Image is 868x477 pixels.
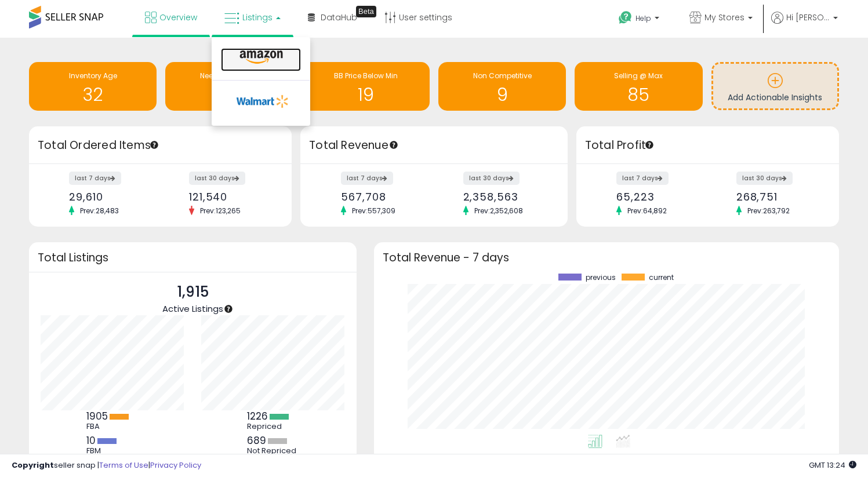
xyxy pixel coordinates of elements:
[644,140,655,150] div: Tooltip anchor
[165,62,293,111] a: Needs to Reprice 7178
[586,274,616,282] span: previous
[150,460,201,471] a: Privacy Policy
[171,85,287,104] h1: 7178
[388,140,399,150] div: Tooltip anchor
[69,191,151,203] div: 29,610
[341,172,393,185] label: last 7 days
[341,191,425,203] div: 567,708
[468,206,529,216] span: Prev: 2,352,608
[74,206,125,216] span: Prev: 28,483
[580,85,696,104] h1: 85
[86,409,108,423] b: 1905
[728,92,822,103] span: Add Actionable Insights
[247,409,268,423] b: 1226
[444,85,560,104] h1: 9
[99,460,148,471] a: Terms of Use
[609,2,671,38] a: Help
[308,85,424,104] h1: 19
[616,191,699,203] div: 65,223
[35,85,151,104] h1: 32
[356,6,376,17] div: Tooltip anchor
[742,206,796,216] span: Prev: 263,792
[194,206,246,216] span: Prev: 123,265
[786,12,830,23] span: Hi [PERSON_NAME]
[38,253,348,262] h3: Total Listings
[149,140,159,150] div: Tooltip anchor
[614,71,663,81] span: Selling @ Max
[86,422,139,431] div: FBA
[346,206,401,216] span: Prev: 557,309
[309,137,559,154] h3: Total Revenue
[649,274,674,282] span: current
[575,62,702,111] a: Selling @ Max 85
[242,12,273,23] span: Listings
[438,62,566,111] a: Non Competitive 9
[585,137,830,154] h3: Total Profit
[189,172,245,185] label: last 30 days
[86,434,96,447] b: 10
[159,12,197,23] span: Overview
[463,191,547,203] div: 2,358,563
[247,422,299,431] div: Repriced
[69,172,121,185] label: last 7 days
[302,62,430,111] a: BB Price Below Min 19
[473,71,532,81] span: Non Competitive
[38,137,283,154] h3: Total Ordered Items
[247,446,299,456] div: Not Repriced
[321,12,357,23] span: DataHub
[383,253,830,262] h3: Total Revenue - 7 days
[12,460,54,471] strong: Copyright
[86,446,139,456] div: FBM
[635,13,651,23] span: Help
[809,460,856,471] span: 2025-10-8 13:24 GMT
[736,191,819,203] div: 268,751
[223,304,234,314] div: Tooltip anchor
[704,12,744,23] span: My Stores
[162,303,223,315] span: Active Listings
[200,71,259,81] span: Needs to Reprice
[713,64,837,108] a: Add Actionable Insights
[189,191,271,203] div: 121,540
[334,71,398,81] span: BB Price Below Min
[12,460,201,471] div: seller snap | |
[29,62,157,111] a: Inventory Age 32
[616,172,669,185] label: last 7 days
[247,434,266,447] b: 689
[69,71,117,81] span: Inventory Age
[463,172,520,185] label: last 30 days
[622,206,673,216] span: Prev: 64,892
[618,10,633,25] i: Get Help
[736,172,793,185] label: last 30 days
[162,281,223,303] p: 1,915
[771,12,838,38] a: Hi [PERSON_NAME]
